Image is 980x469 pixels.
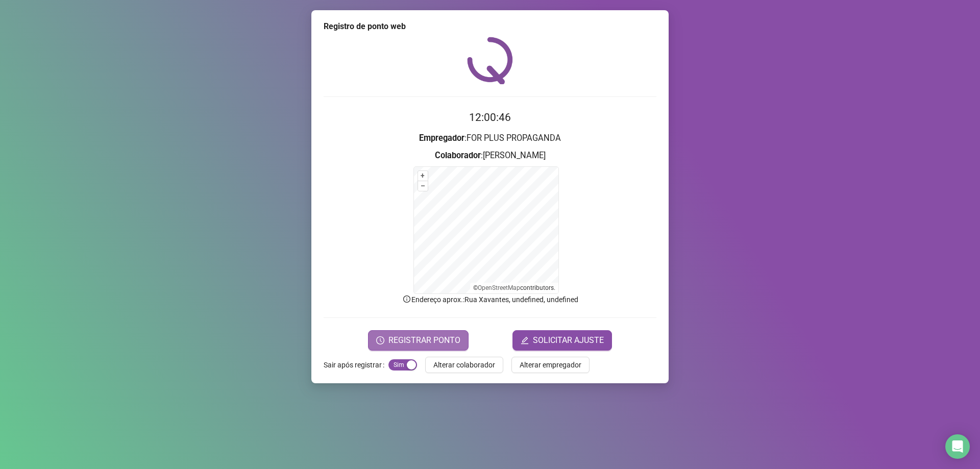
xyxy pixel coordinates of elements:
span: Alterar colaborador [433,359,495,371]
span: SOLICITAR AJUSTE [533,334,604,347]
li: © contributors. [473,284,555,291]
button: Alterar empregador [511,357,590,373]
span: REGISTRAR PONTO [388,334,460,347]
button: REGISTRAR PONTO [368,330,469,351]
img: QRPoint [467,37,513,84]
span: Alterar empregador [520,359,581,371]
span: clock-circle [376,336,384,344]
button: editSOLICITAR AJUSTE [512,330,612,351]
button: – [418,181,428,191]
h3: : FOR PLUS PROPAGANDA [324,132,656,145]
label: Sair após registrar [324,357,388,373]
time: 12:00:46 [469,111,511,124]
p: Endereço aprox. : Rua Xavantes, undefined, undefined [324,294,656,305]
a: OpenStreetMap [478,284,520,291]
span: info-circle [402,294,411,304]
strong: Colaborador [435,151,481,160]
span: edit [521,336,529,344]
button: + [418,171,428,181]
h3: : [PERSON_NAME] [324,149,656,162]
strong: Empregador [419,133,464,143]
div: Registro de ponto web [324,20,656,33]
button: Alterar colaborador [425,357,503,373]
div: Open Intercom Messenger [945,434,970,459]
